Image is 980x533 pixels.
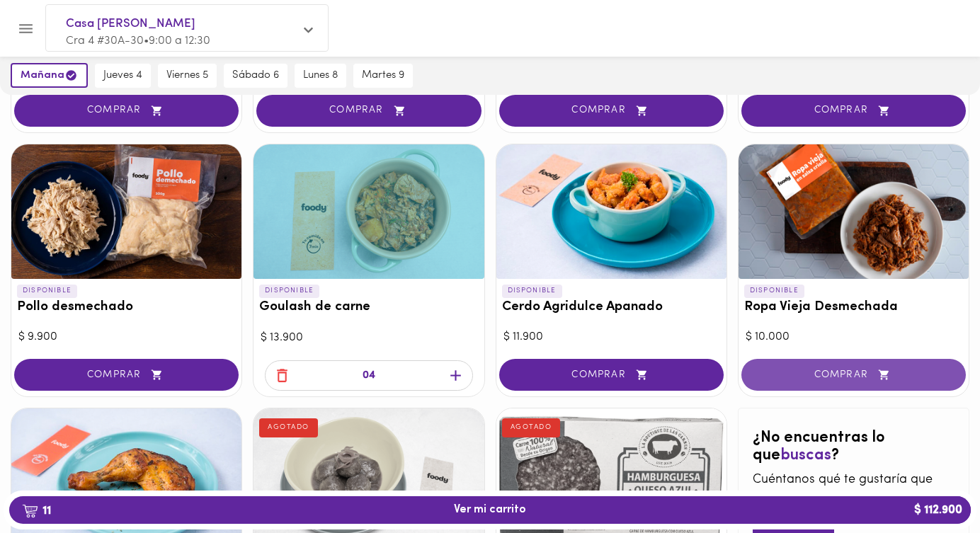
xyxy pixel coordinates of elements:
[303,69,338,82] span: lunes 8
[95,64,151,88] button: jueves 4
[158,64,217,88] button: viernes 5
[66,15,294,33] span: Casa [PERSON_NAME]
[11,144,241,279] div: Pollo desmechado
[780,447,831,464] span: buscas
[499,359,724,391] button: COMPRAR
[259,418,318,437] div: AGOTADO
[353,64,413,88] button: martes 9
[741,359,966,391] button: COMPRAR
[21,69,78,82] span: mañana
[253,144,484,279] div: Goulash de carne
[166,69,208,82] span: viernes 5
[8,11,43,46] button: Menu
[502,300,721,315] h3: Cerdo Agridulce Apanado
[744,300,963,315] h3: Ropa Vieja Desmechada
[898,451,966,519] iframe: Messagebird Livechat Widget
[502,285,562,297] p: DISPONIBLE
[103,69,142,82] span: jueves 4
[753,471,955,508] p: Cuéntanos qué te gustaría que ofreciéramos en Foody
[22,504,38,518] img: cart.png
[32,105,221,117] span: COMPRAR
[759,105,948,117] span: COMPRAR
[256,95,481,127] button: COMPRAR
[9,496,971,524] button: 11Ver mi carrito$ 112.900
[18,329,234,345] div: $ 9.900
[502,418,561,437] div: AGOTADO
[753,430,955,464] h2: ¿No encuentras lo que ?
[14,359,239,391] button: COMPRAR
[744,285,804,297] p: DISPONIBLE
[741,95,966,127] button: COMPRAR
[739,144,969,279] div: Ropa Vieja Desmechada
[503,329,719,345] div: $ 11.900
[13,501,59,520] b: 11
[363,368,375,384] p: 04
[11,63,88,88] button: mañana
[274,105,463,117] span: COMPRAR
[517,105,706,117] span: COMPRAR
[32,369,221,381] span: COMPRAR
[362,69,404,82] span: martes 9
[66,35,210,47] span: Cra 4 #30A-30 • 9:00 a 12:30
[496,144,727,279] div: Cerdo Agridulce Apanado
[454,503,526,517] span: Ver mi carrito
[499,95,724,127] button: COMPRAR
[224,64,287,88] button: sábado 6
[517,369,706,381] span: COMPRAR
[759,369,948,381] span: COMPRAR
[232,69,279,82] span: sábado 6
[17,300,236,315] h3: Pollo desmechado
[14,95,239,127] button: COMPRAR
[259,285,319,297] p: DISPONIBLE
[746,329,962,345] div: $ 10.000
[259,300,478,315] h3: Goulash de carne
[261,330,477,346] div: $ 13.900
[17,285,77,297] p: DISPONIBLE
[295,64,346,88] button: lunes 8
